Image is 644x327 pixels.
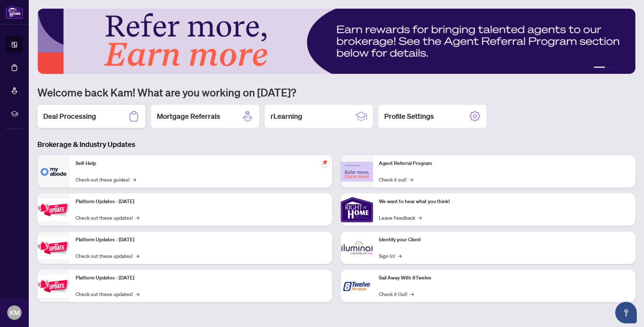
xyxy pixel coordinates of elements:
[76,175,136,183] a: Check out these guides!→
[37,85,635,99] h1: Welcome back Kam! What are you working on [DATE]?
[37,198,70,221] img: Platform Updates - July 21, 2025
[379,160,630,167] p: Agent Referral Program
[418,214,422,221] span: →
[341,193,373,226] img: We want to hear what you think!
[76,274,326,282] p: Platform Updates - [DATE]
[379,290,414,298] a: Check it Out!→
[132,175,136,183] span: →
[410,290,414,298] span: →
[271,111,302,121] h2: rLearning
[620,67,622,70] button: 4
[37,9,635,74] img: Slide 0
[76,290,139,298] a: Check out these updates!→
[398,252,402,260] span: →
[76,160,326,167] p: Self-Help
[614,67,617,70] button: 3
[157,111,220,121] h2: Mortgage Referrals
[625,67,628,70] button: 5
[608,67,611,70] button: 2
[384,111,434,121] h2: Profile Settings
[615,302,637,323] button: Open asap
[136,290,139,298] span: →
[136,214,139,221] span: →
[76,252,139,260] a: Check out these updates!→
[341,232,373,264] img: Identify your Client
[379,175,413,183] a: Check it out!→
[379,252,402,260] a: Sign In!→
[37,275,70,297] img: Platform Updates - June 23, 2025
[379,214,422,221] a: Leave Feedback→
[76,214,139,221] a: Check out these updates!→
[76,198,326,206] p: Platform Updates - [DATE]
[43,111,96,121] h2: Deal Processing
[76,236,326,244] p: Platform Updates - [DATE]
[37,155,70,188] img: Self-Help
[321,158,329,167] span: pushpin
[341,270,373,302] img: Sail Away With 8Twelve
[136,252,139,260] span: →
[594,67,605,70] button: 1
[409,175,413,183] span: →
[37,237,70,259] img: Platform Updates - July 8, 2025
[341,162,373,182] img: Agent Referral Program
[379,198,630,206] p: We want to hear what you think!
[6,5,23,19] img: logo
[10,308,19,318] span: KM
[379,274,630,282] p: Sail Away With 8Twelve
[379,236,630,244] p: Identify your Client
[37,139,635,149] h3: Brokerage & Industry Updates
